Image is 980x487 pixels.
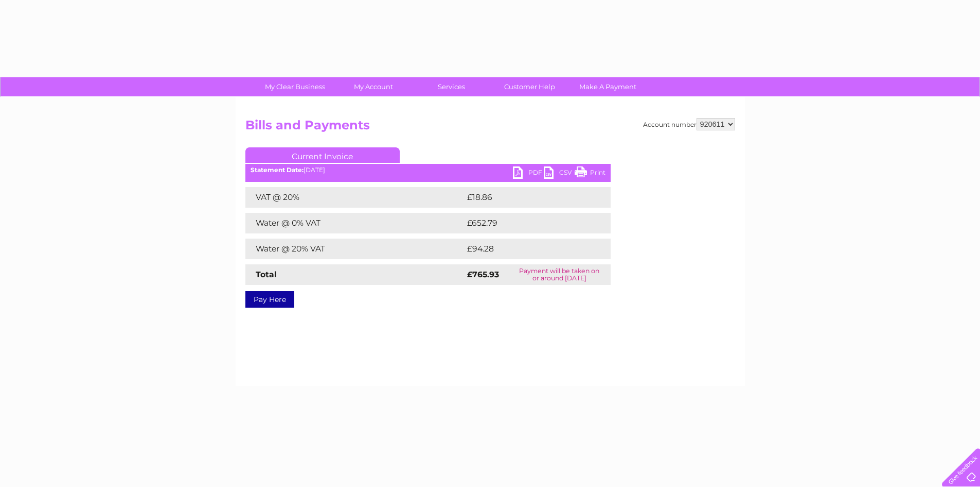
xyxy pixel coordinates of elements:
[544,166,575,181] a: CSV
[465,213,592,233] td: £652.79
[253,77,337,96] a: My Clear Business
[409,77,494,96] a: Services
[465,239,591,259] td: £94.28
[513,166,544,181] a: PDF
[508,264,610,285] td: Payment will be taken on or around [DATE]
[465,187,590,208] td: £18.86
[245,213,465,233] td: Water @ 0% VAT
[487,77,572,96] a: Customer Help
[251,166,304,174] b: Statement Date:
[245,291,294,308] a: Pay Here
[575,166,605,181] a: Print
[643,118,735,130] div: Account number
[256,270,277,279] strong: Total
[245,187,465,208] td: VAT @ 20%
[245,118,735,138] h2: Bills and Payments
[245,166,611,174] div: [DATE]
[565,77,650,96] a: Make A Payment
[245,147,400,163] a: Current Invoice
[467,270,499,279] strong: £765.93
[331,77,416,96] a: My Account
[245,239,465,259] td: Water @ 20% VAT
